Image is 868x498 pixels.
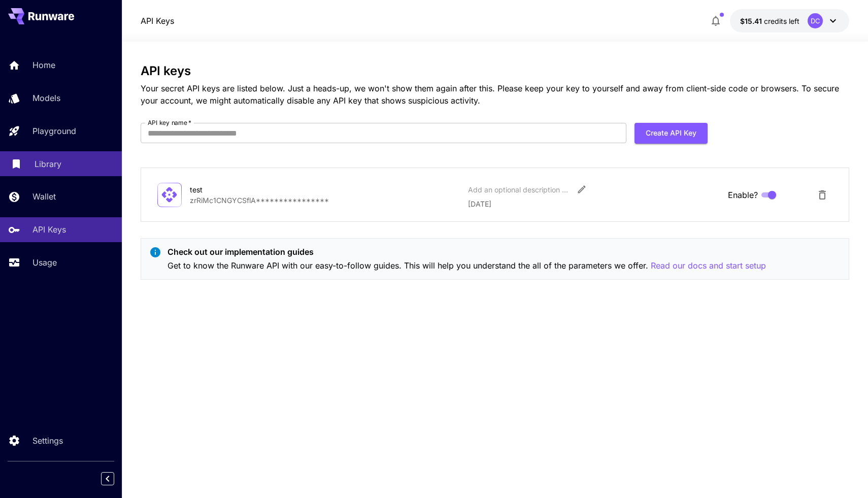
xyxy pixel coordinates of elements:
button: Delete API Key [812,185,832,205]
p: Get to know the Runware API with our easy-to-follow guides. This will help you understand the all... [168,259,766,272]
p: API Keys [32,223,66,236]
h3: API keys [141,64,850,78]
div: DC [808,13,823,28]
p: Library [35,158,61,170]
div: Collapse sidebar [109,470,122,488]
button: $15.40891DC [730,9,849,32]
p: Check out our implementation guides [168,246,766,258]
a: API Keys [141,15,174,27]
p: Playground [32,125,76,137]
span: Enable? [728,189,758,201]
button: Create API Key [635,123,708,144]
span: credits left [764,17,799,25]
div: $15.40891 [740,16,799,26]
p: Wallet [32,190,56,203]
p: Your secret API keys are listed below. Just a heads-up, we won't show them again after this. Plea... [141,82,850,107]
div: Add an optional description or comment [468,184,570,195]
p: Settings [32,435,63,447]
p: Usage [32,256,57,269]
button: Read our docs and start setup [651,259,766,272]
p: Models [32,92,60,104]
button: Edit [573,180,591,198]
nav: breadcrumb [141,15,174,27]
label: API key name [148,118,191,127]
div: test [190,184,291,195]
span: $15.41 [740,17,764,25]
button: Collapse sidebar [101,472,114,485]
p: [DATE] [468,198,720,209]
p: Home [32,59,55,71]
